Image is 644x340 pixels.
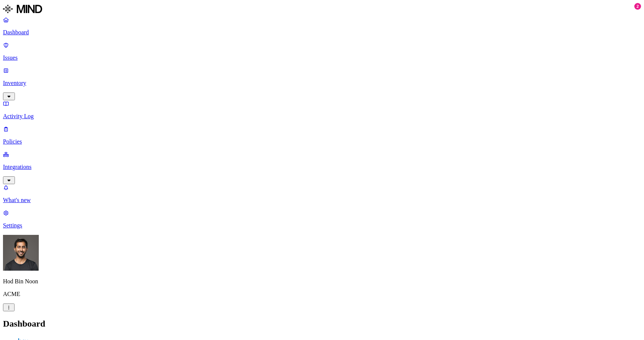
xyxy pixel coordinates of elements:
[3,67,641,99] a: Inventory
[3,184,641,204] a: What's new
[3,151,641,183] a: Integrations
[3,222,641,229] p: Settings
[3,210,641,229] a: Settings
[3,235,39,271] img: Hod Bin Noon
[634,3,641,10] div: 2
[3,164,641,170] p: Integrations
[3,80,641,86] p: Inventory
[3,29,641,36] p: Dashboard
[3,138,641,145] p: Policies
[3,54,641,61] p: Issues
[3,3,641,16] a: MIND
[3,100,641,120] a: Activity Log
[3,291,641,297] p: ACME
[3,113,641,120] p: Activity Log
[3,319,641,329] h2: Dashboard
[3,3,42,15] img: MIND
[3,42,641,61] a: Issues
[3,126,641,145] a: Policies
[3,16,641,36] a: Dashboard
[3,197,641,204] p: What's new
